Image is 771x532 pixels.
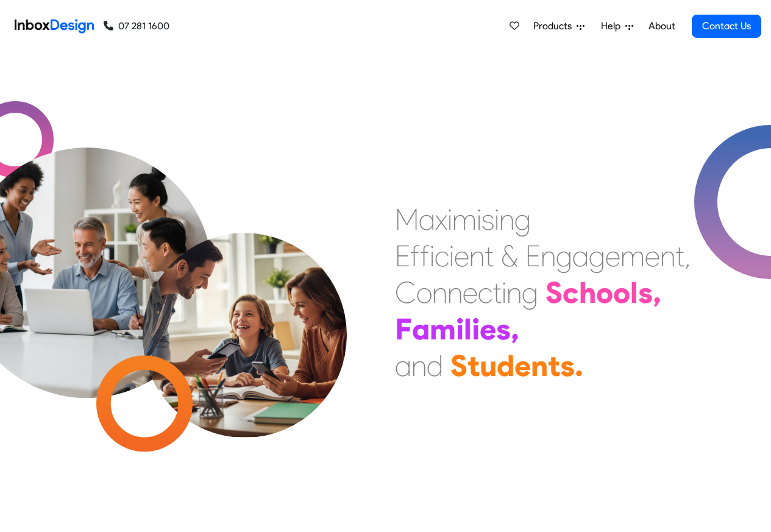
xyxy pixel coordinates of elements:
div: g [522,274,538,311]
div: i [456,311,464,347]
div: n [469,238,485,274]
div: d [427,347,443,384]
div: d [497,347,514,384]
div: m [620,238,645,274]
span: Help [601,19,625,34]
a: About [645,14,678,38]
div: a [395,347,411,384]
div: c [478,274,492,311]
div: i [477,201,481,238]
div: i [472,311,480,347]
div: & [501,238,518,274]
div: o [416,274,432,311]
div: f [410,238,420,274]
div: a [419,201,435,238]
div: h [579,274,596,311]
img: parents_with_child.png [117,182,372,438]
div: u [480,347,497,384]
div: S [450,347,467,384]
div: e [645,238,660,274]
div: i [502,274,506,311]
div: a [412,311,430,347]
div: e [454,238,469,274]
div: e [480,311,496,347]
div: , [511,311,519,347]
div: n [660,238,675,274]
div: t [492,274,502,311]
div: i [447,201,452,238]
div: i [449,238,454,274]
div: o [596,274,613,311]
div: S [545,274,563,311]
div: e [463,274,478,311]
div: , [684,238,691,274]
div: t [467,347,480,384]
div: o [613,274,630,311]
div: , [653,274,661,311]
div: Maximising Efficient & Engagement, Connecting Schools, Families, and Students. [395,201,691,384]
div: n [411,347,427,384]
div: s [481,201,494,238]
div: . [575,347,583,384]
div: s [496,311,511,347]
div: s [560,347,575,384]
div: E [395,238,410,274]
div: e [514,347,531,384]
div: l [630,274,638,311]
div: i [494,201,499,238]
div: c [435,238,449,274]
div: g [589,238,605,274]
div: n [506,274,522,311]
a: Contact Us [692,15,761,38]
div: t [675,238,684,274]
div: n [432,274,447,311]
a: Help [596,14,638,38]
div: g [514,201,531,238]
div: l [464,311,472,347]
div: n [531,347,548,384]
a: Products [528,14,589,38]
div: i [430,238,435,274]
div: C [395,274,416,311]
a: 07 281 1600 [104,19,169,34]
div: e [605,238,620,274]
div: t [485,238,494,274]
div: g [556,238,572,274]
div: m [430,311,456,347]
div: x [435,201,447,238]
div: F [395,311,412,347]
div: t [548,347,560,384]
div: M [395,201,419,238]
div: E [525,238,541,274]
div: c [563,274,579,311]
div: n [499,201,514,238]
div: s [638,274,653,311]
div: n [541,238,556,274]
div: a [572,238,589,274]
div: m [452,201,477,238]
div: n [447,274,463,311]
div: f [420,238,430,274]
span: Products [533,19,577,34]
